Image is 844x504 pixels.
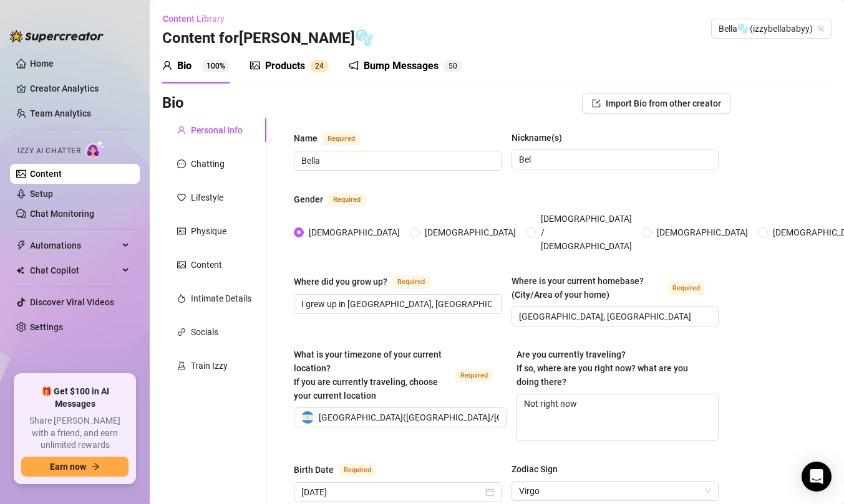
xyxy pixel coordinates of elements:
span: Import Bio from other creator [606,98,721,108]
span: fire [177,294,186,303]
span: Izzy AI Chatter [17,145,80,157]
div: Where did you grow up? [294,275,387,288]
span: message [177,159,186,168]
span: heart [177,193,186,202]
span: 2 [315,62,319,70]
div: Zodiac Sign [512,462,558,476]
textarea: Not right now [517,394,719,440]
div: Open Intercom Messenger [802,462,832,492]
img: ar [301,411,314,424]
label: Zodiac Sign [512,462,566,476]
span: [DEMOGRAPHIC_DATA] [652,226,753,239]
div: Where is your current homebase? (City/Area of your home) [512,274,663,302]
a: Home [30,59,54,69]
span: 0 [453,62,457,70]
span: user [162,60,172,70]
span: Virgo [519,482,712,500]
span: [DEMOGRAPHIC_DATA] [420,226,521,239]
img: logo-BBDzfeDw.svg [10,30,104,42]
a: Creator Analytics [30,78,130,98]
a: Team Analytics [30,108,91,118]
span: link [177,328,186,336]
div: Physique [191,224,226,238]
button: Content Library [162,9,235,29]
span: Earn now [50,462,86,472]
div: Chatting [191,157,225,171]
span: What is your timezone of your current location? If you are currently traveling, choose your curre... [294,349,442,401]
div: Personal Info [191,123,243,137]
span: import [592,99,601,108]
div: Bump Messages [364,59,439,74]
span: notification [349,60,359,70]
sup: 100% [201,60,230,72]
a: Content [30,169,62,179]
div: Nickname(s) [512,131,562,145]
label: Nickname(s) [512,131,571,145]
input: Birth Date [301,485,483,499]
span: team [817,25,825,32]
div: Intimate Details [191,292,251,305]
span: arrow-right [91,462,100,471]
label: Name [294,131,374,146]
span: 4 [319,62,324,70]
span: Bella🫧 (izzybellababyy) [719,19,824,38]
span: Chat Copilot [30,260,119,280]
span: experiment [177,361,186,370]
span: Share [PERSON_NAME] with a friend, and earn unlimited rewards [21,415,129,452]
label: Where did you grow up? [294,274,444,289]
a: Setup [30,189,53,199]
span: Content Library [163,14,225,24]
h3: Bio [162,93,184,113]
input: Nickname(s) [519,153,709,166]
span: Required [339,464,376,477]
div: Bio [177,59,192,74]
span: picture [177,260,186,269]
div: Name [294,131,318,145]
button: Earn nowarrow-right [21,457,129,477]
span: idcard [177,227,186,235]
div: Products [265,59,305,74]
input: Where is your current homebase? (City/Area of your home) [519,310,709,323]
span: Are you currently traveling? If so, where are you right now? what are you doing there? [517,349,688,387]
a: Chat Monitoring [30,209,94,219]
a: Discover Viral Videos [30,297,114,307]
a: Settings [30,322,63,332]
label: Gender [294,192,379,207]
span: user [177,126,186,135]
span: Required [328,193,366,207]
div: Socials [191,325,218,339]
span: thunderbolt [16,240,26,250]
span: Required [323,132,360,146]
label: Where is your current homebase? (City/Area of your home) [512,274,719,302]
sup: 50 [444,60,462,72]
div: Content [191,258,222,272]
div: Train Izzy [191,359,228,373]
div: Gender [294,193,323,206]
span: Required [667,282,705,295]
span: Required [392,275,430,289]
button: Import Bio from other creator [582,93,731,113]
div: Lifestyle [191,191,223,204]
input: Name [301,154,492,168]
span: 🎁 Get $100 in AI Messages [21,386,129,410]
span: [GEOGRAPHIC_DATA] ( [GEOGRAPHIC_DATA]/[GEOGRAPHIC_DATA]/Buenos_Aires ) [319,408,638,427]
sup: 24 [310,60,329,72]
span: Required [455,369,493,383]
div: Birth Date [294,463,334,477]
input: Where did you grow up? [301,297,492,311]
img: Chat Copilot [16,266,24,275]
span: Automations [30,235,119,255]
span: [DEMOGRAPHIC_DATA] [304,226,405,239]
label: Birth Date [294,462,390,477]
h3: Content for [PERSON_NAME]🫧 [162,29,374,49]
span: [DEMOGRAPHIC_DATA] / [DEMOGRAPHIC_DATA] [536,212,637,253]
span: 5 [449,62,453,70]
img: AI Chatter [85,140,105,158]
span: picture [250,60,260,70]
